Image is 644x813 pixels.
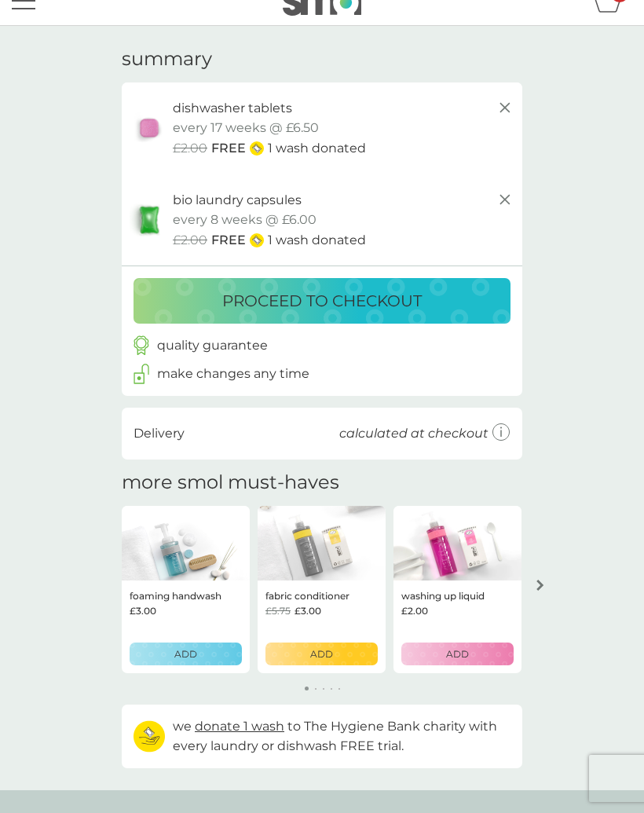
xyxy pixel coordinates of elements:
[130,603,156,618] span: £3.00
[173,98,292,119] p: dishwasher tablets
[222,288,422,313] p: proceed to checkout
[122,48,212,71] h3: summary
[174,646,197,661] p: ADD
[339,423,488,444] p: calculated at checkout
[265,603,291,618] span: £5.75
[130,643,242,665] button: ADD
[130,588,221,603] p: foaming handwash
[265,588,349,603] p: fabric conditioner
[134,423,185,444] p: Delivery
[211,230,246,251] span: FREE
[122,471,339,494] h2: more smol must-haves
[211,138,246,159] span: FREE
[134,278,510,324] button: proceed to checkout
[401,643,514,665] button: ADD
[401,588,485,603] p: washing up liquid
[310,646,333,661] p: ADD
[173,230,207,251] span: £2.00
[173,138,207,159] span: £2.00
[401,603,428,618] span: £2.00
[173,118,319,138] p: every 17 weeks @ £6.50
[173,210,317,230] p: every 8 weeks @ £6.00
[268,230,366,251] p: 1 wash donated
[195,719,284,734] span: donate 1 wash
[265,643,378,665] button: ADD
[173,716,510,756] p: we to The Hygiene Bank charity with every laundry or dishwash FREE trial.
[295,603,321,618] span: £3.00
[173,190,302,211] p: bio laundry capsules
[268,138,366,159] p: 1 wash donated
[446,646,469,661] p: ADD
[157,364,309,384] p: make changes any time
[157,335,268,356] p: quality guarantee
